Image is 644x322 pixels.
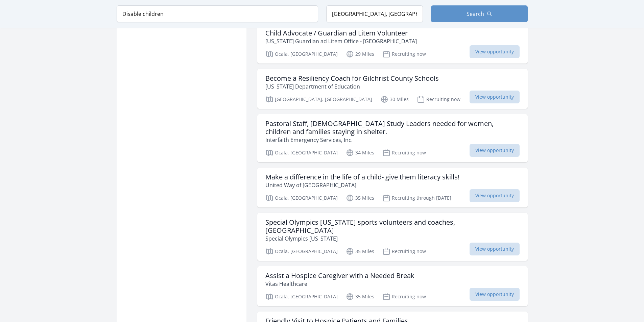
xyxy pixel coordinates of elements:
[382,247,426,255] p: Recruiting now
[380,95,409,103] p: 30 Miles
[470,189,520,202] span: View opportunity
[265,120,520,136] h3: Pastoral Staff, [DEMOGRAPHIC_DATA] Study Leaders needed for women, children and families staying ...
[382,149,426,157] p: Recruiting now
[470,243,520,255] span: View opportunity
[470,91,520,103] span: View opportunity
[265,74,439,82] h3: Become a Resiliency Coach for Gilchrist County Schools
[257,69,528,109] a: Become a Resiliency Coach for Gilchrist County Schools [US_STATE] Department of Education [GEOGRA...
[346,194,374,202] p: 35 Miles
[257,24,528,64] a: Child Advocate / Guardian ad Litem Volunteer [US_STATE] Guardian ad Litem Office - [GEOGRAPHIC_DA...
[265,95,372,103] p: [GEOGRAPHIC_DATA], [GEOGRAPHIC_DATA]
[265,194,338,202] p: Ocala, [GEOGRAPHIC_DATA]
[265,149,338,157] p: Ocala, [GEOGRAPHIC_DATA]
[265,136,520,144] p: Interfaith Emergency Services, Inc.
[257,266,528,306] a: Assist a Hospice Caregiver with a Needed Break Vitas Healthcare Ocala, [GEOGRAPHIC_DATA] 35 Miles...
[326,5,423,22] input: Location
[117,5,318,22] input: Keyword
[265,234,520,243] p: Special Olympics [US_STATE]
[346,50,374,58] p: 29 Miles
[257,114,528,162] a: Pastoral Staff, [DEMOGRAPHIC_DATA] Study Leaders needed for women, children and families staying ...
[470,45,520,58] span: View opportunity
[265,29,417,37] h3: Child Advocate / Guardian ad Litem Volunteer
[265,247,338,255] p: Ocala, [GEOGRAPHIC_DATA]
[417,95,460,103] p: Recruiting now
[257,213,528,261] a: Special Olympics [US_STATE] sports volunteers and coaches, [GEOGRAPHIC_DATA] Special Olympics [US...
[382,50,426,58] p: Recruiting now
[265,37,417,45] p: [US_STATE] Guardian ad Litem Office - [GEOGRAPHIC_DATA]
[265,280,414,288] p: Vitas Healthcare
[265,293,338,301] p: Ocala, [GEOGRAPHIC_DATA]
[382,293,426,301] p: Recruiting now
[265,218,520,234] h3: Special Olympics [US_STATE] sports volunteers and coaches, [GEOGRAPHIC_DATA]
[470,288,520,301] span: View opportunity
[265,272,414,280] h3: Assist a Hospice Caregiver with a Needed Break
[431,5,528,22] button: Search
[265,173,459,181] h3: Make a difference in the life of a child- give them literacy skills!
[265,82,439,91] p: [US_STATE] Department of Education
[467,10,484,18] span: Search
[257,168,528,207] a: Make a difference in the life of a child- give them literacy skills! United Way of [GEOGRAPHIC_DA...
[346,293,374,301] p: 35 Miles
[265,181,459,189] p: United Way of [GEOGRAPHIC_DATA]
[382,194,451,202] p: Recruiting through [DATE]
[346,247,374,255] p: 35 Miles
[470,144,520,157] span: View opportunity
[265,50,338,58] p: Ocala, [GEOGRAPHIC_DATA]
[346,149,374,157] p: 34 Miles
